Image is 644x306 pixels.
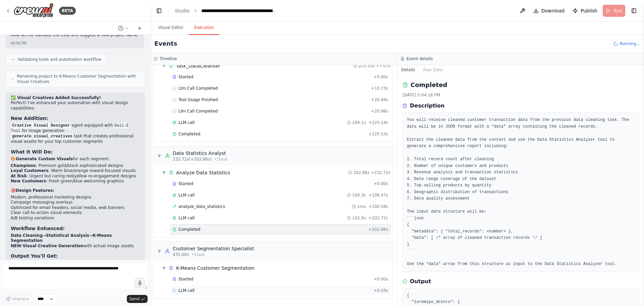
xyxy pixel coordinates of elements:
[11,253,58,259] strong: Output You'll Get:
[11,233,140,244] li: → →
[11,123,71,129] code: Creative Visual Designer
[162,63,166,69] span: ▼
[374,74,388,80] span: + 0.00s
[154,6,164,15] button: Hide left sidebar
[176,169,230,176] div: Analyze Data Statistics
[376,63,390,69] span: + 7.07s
[115,24,131,32] button: Switch to previous chat
[135,278,145,288] button: Click to speak your automation idea
[531,5,568,17] button: Download
[214,157,228,162] span: • 1 task
[23,244,84,248] strong: Visual Creative Generation
[11,168,48,173] strong: Loyal Customers
[127,295,148,303] button: Send
[352,192,366,198] span: 100.3s
[353,170,369,175] span: 202.86s
[11,226,65,231] strong: Workflow Enhanced:
[411,80,447,90] h2: Completed
[178,120,195,125] span: LLM call
[11,163,140,169] li: : Premium gold/black sophisticated designs
[11,116,48,121] strong: New Addition:
[11,174,27,178] strong: At Risk
[18,57,101,62] span: Validating tools and automation workflow
[374,288,388,293] span: + 0.03s
[178,204,225,209] span: analyze_data_statistics
[178,288,195,293] span: LLM call
[178,108,218,114] span: Llm Call Completed
[162,265,166,271] span: ▼
[11,233,112,243] strong: K-Means Segmentation
[153,21,189,35] button: Visual Editor
[11,100,140,111] p: Perfect! I've enhanced your automation with visual design capabilities:
[11,149,53,155] strong: What It Will Do:
[13,3,54,18] img: Logo
[371,108,388,114] span: + 20.96s
[16,188,54,193] strong: Design Features:
[176,265,255,271] div: K-Means Customer Segmentation
[178,215,195,221] span: LLM call
[154,39,177,48] h2: Events
[176,62,220,69] div: Task_DataCleanser
[11,95,101,100] strong: ✅ Visual Creatives Added Successfully!
[407,56,433,61] h3: Event details
[11,205,140,211] li: Optimized for email headers, social media, web banners
[175,7,277,14] nav: breadcrumb
[11,123,129,134] code: Dall-E Tool
[11,244,21,248] strong: NEW
[11,133,74,139] code: generate_visual_creatives
[173,252,189,257] span: 435.60s
[162,170,166,175] span: ▼
[189,21,219,35] button: Execution
[11,195,140,200] li: Modern, professional marketing designs
[11,33,139,38] p: Now let me validate the crew and suggest a new project name:
[11,163,36,168] strong: Champions
[11,179,46,183] strong: New Customers
[175,8,190,13] a: Studio
[178,276,193,282] span: Started
[407,117,634,268] pre: You will receive cleaned customer transaction data from the previous data cleaning task. The data...
[359,63,375,69] span: 225.53s
[371,97,388,102] span: + 20.94s
[369,204,388,209] span: + 100.58s
[570,5,600,17] button: Publish
[11,188,140,193] p: 🎯
[129,296,140,302] span: Send
[369,215,388,221] span: + 202.72s
[620,41,640,46] span: Running...
[410,102,444,110] h3: Description
[11,157,140,162] p: 🎨 for each segment:
[629,6,639,15] button: Show right sidebar
[374,276,388,282] span: + 0.00s
[402,92,639,98] div: [DATE] 5:04:18 PM
[11,174,140,179] li: : Urgent but caring red/yellow re-engagement designs
[59,7,76,15] div: BETA
[178,74,193,80] span: Started
[11,134,140,144] li: task that creates professional visual assets for your top customer segments
[178,86,218,91] span: Llm Call Completed
[178,227,200,232] span: Completed
[17,74,139,84] span: Renaming project to K-Means Customer Segmentation with Visual Creatives
[3,295,32,303] button: Improve
[192,252,205,257] span: • 1 task
[11,244,140,249] li: : with actual image assets
[352,120,366,125] span: 204.1s
[178,181,193,186] span: Started
[11,123,140,134] li: agent equipped with for image generation
[371,170,390,175] span: + 232.72s
[173,245,254,252] div: Customer Segmentation Specialist
[160,56,177,61] h3: Timeline
[410,277,431,286] h3: Output
[374,181,388,186] span: + 0.00s
[397,65,419,75] button: Details
[371,86,388,91] span: + 10.73s
[173,150,228,157] div: Data Statistics Analyst
[134,24,145,32] button: Start a new chat
[11,233,43,238] strong: Data Cleaning
[11,41,139,46] div: 04:56 PM
[46,233,89,238] strong: Statistical Analysis
[11,210,140,216] li: Clear call-to-action visual elements
[357,204,366,209] span: 1ms
[16,157,73,161] strong: Generate Custom Visuals
[369,227,388,232] span: + 202.86s
[11,168,140,174] li: : Warm blue/orange reward-focused visuals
